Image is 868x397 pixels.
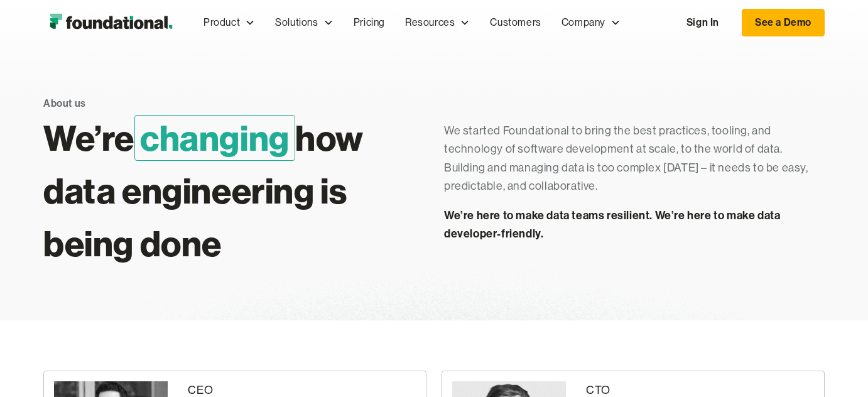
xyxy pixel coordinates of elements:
div: Solutions [265,2,343,43]
div: Product [203,14,240,31]
div: Solutions [275,14,318,31]
div: Company [561,14,605,31]
a: Pricing [344,2,395,43]
iframe: Chat Widget [805,337,868,397]
p: We’re here to make data teams resilient. We’re here to make data developer-friendly. [444,206,825,243]
a: home [43,10,178,35]
div: About us [43,95,86,112]
h1: We’re how data engineering is being done [43,112,424,270]
div: Company [551,2,631,43]
img: Foundational Logo [43,10,178,35]
span: changing [134,115,295,161]
a: See a Demo [742,9,825,36]
div: Resources [405,14,455,31]
a: Customers [480,2,551,43]
p: We started Foundational to bring the best practices, tooling, and technology of software developm... [444,122,825,196]
div: Resources [395,2,480,43]
a: Sign In [674,9,732,36]
div: Product [193,2,265,43]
